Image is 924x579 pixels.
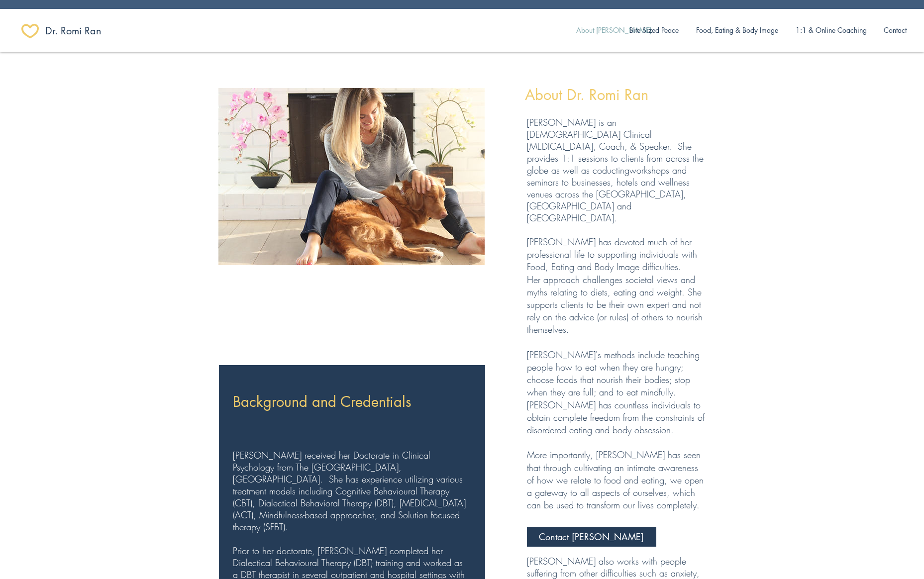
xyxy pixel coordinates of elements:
[687,20,787,41] a: Food, Eating & Body Image
[691,20,783,41] p: Food, Eating & Body Image
[527,236,706,274] p: [PERSON_NAME] has devoted much of her professional life to supporting individuals with Food, Eati...
[527,116,706,224] p: [PERSON_NAME] is an [DEMOGRAPHIC_DATA] Clinical [MEDICAL_DATA], Coach, & Speaker. She provides 1:...
[791,20,872,41] p: 1:1 & Online Coaching
[527,349,706,399] p: [PERSON_NAME]'s methods include teaching people how to eat when they are hungry; choose foods tha...
[569,20,915,41] nav: Site
[620,20,687,41] a: Bite Sized Peace
[527,164,690,224] span: workshops and seminars to businesses, hotels and wellness venues across the [GEOGRAPHIC_DATA], [G...
[527,449,706,511] p: More importantly, [PERSON_NAME] has seen that through cultivating an intimate awareness of how we...
[571,20,656,41] p: About [PERSON_NAME]
[527,274,706,336] p: Her approach challenges societal views and myths relating to diets, eating and weight. She suppor...
[527,399,706,437] p: ​[PERSON_NAME] has countless individuals to obtain complete freedom from the constraints of disor...
[787,20,875,41] a: 1:1 & Online Coaching
[233,392,411,411] span: Background and Credentials
[45,21,116,41] a: ​Dr. Romi Ran
[624,20,684,41] p: Bite Sized Peace
[569,20,620,41] a: About [PERSON_NAME]
[233,449,466,533] span: [PERSON_NAME] received her Doctorate in Clinical Psychology from The [GEOGRAPHIC_DATA], [GEOGRAPH...
[45,24,102,38] span: ​Dr. Romi Ran
[539,531,644,543] span: Contact [PERSON_NAME]
[218,88,485,265] img: About me page_option2.jpg
[525,85,648,104] span: About Dr. Romi Ran
[875,20,915,41] a: Contact
[527,527,656,547] a: Contact Romi
[879,20,912,41] p: Contact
